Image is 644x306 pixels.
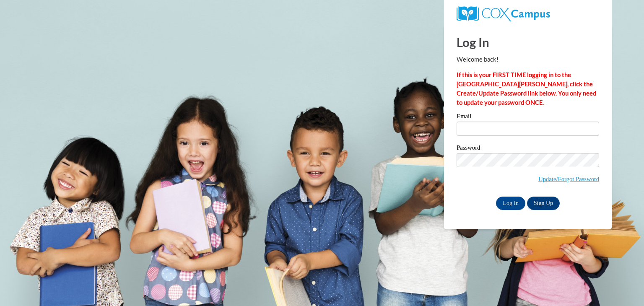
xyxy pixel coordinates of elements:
[457,113,599,122] label: Email
[457,34,599,51] h1: Log In
[538,176,599,182] a: Update/Forgot Password
[457,55,599,64] p: Welcome back!
[527,197,560,210] a: Sign Up
[457,71,596,106] strong: If this is your FIRST TIME logging in to the [GEOGRAPHIC_DATA][PERSON_NAME], click the Create/Upd...
[457,10,550,17] a: COX Campus
[496,197,525,210] input: Log In
[457,145,599,153] label: Password
[457,6,550,21] img: COX Campus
